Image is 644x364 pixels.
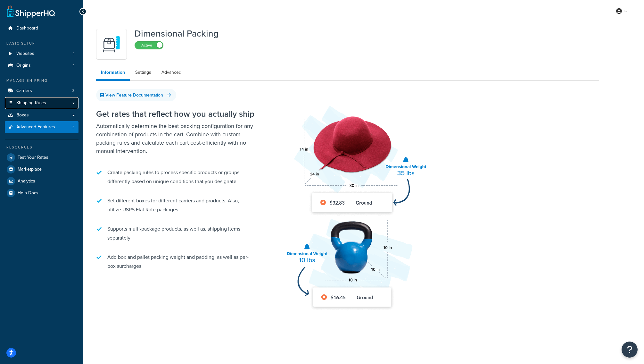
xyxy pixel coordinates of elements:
[18,167,42,172] span: Marketplace
[72,124,74,130] span: 3
[5,109,78,121] a: Boxes
[96,109,256,119] h2: Get rates that reflect how you actually ship
[96,89,176,101] a: View Feature Documentation
[622,342,638,358] button: Open Resource Center
[96,165,256,189] li: Create packing rules to process specific products or groups differently based on unique condition...
[5,48,78,60] a: Websites1
[5,41,78,46] div: Basic Setup
[5,60,78,72] li: Origins
[5,85,78,97] li: Carriers
[5,152,78,163] a: Test Your Rates
[5,187,78,199] a: Help Docs
[73,63,74,68] span: 1
[72,88,74,94] span: 3
[18,179,35,184] span: Analytics
[18,190,38,196] span: Help Docs
[16,26,38,31] span: Dashboard
[96,221,256,246] li: Supports multi-package products, as well as, shipping items separately
[5,145,78,150] div: Resources
[100,33,123,55] img: DTVBYsAAAAAASUVORK5CYII=
[96,193,256,217] li: Set different boxes for different carriers and products. Also, utilize USPS Flat Rate packages
[16,113,29,118] span: Boxes
[16,63,31,68] span: Origins
[18,155,48,160] span: Test Your Rates
[5,164,78,175] a: Marketplace
[5,121,78,133] a: Advanced Features3
[16,100,46,106] span: Shipping Rules
[96,122,256,155] p: Automatically determine the best packing configuration for any combination of products in the car...
[135,41,163,49] label: Active
[16,88,32,94] span: Carriers
[16,51,34,56] span: Websites
[135,29,219,38] h1: Dimensional Packing
[96,250,256,274] li: Add box and pallet packing weight and padding, as well as per-box surcharges
[5,85,78,97] a: Carriers3
[5,175,78,187] a: Analytics
[5,48,78,60] li: Websites
[5,78,78,83] div: Manage Shipping
[157,66,186,79] a: Advanced
[5,22,78,34] a: Dashboard
[16,124,55,130] span: Advanced Features
[130,66,156,79] a: Settings
[276,90,429,321] img: Dimensional Shipping
[5,121,78,133] li: Advanced Features
[73,51,74,56] span: 1
[5,60,78,72] a: Origins1
[5,97,78,109] a: Shipping Rules
[96,66,130,81] a: Information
